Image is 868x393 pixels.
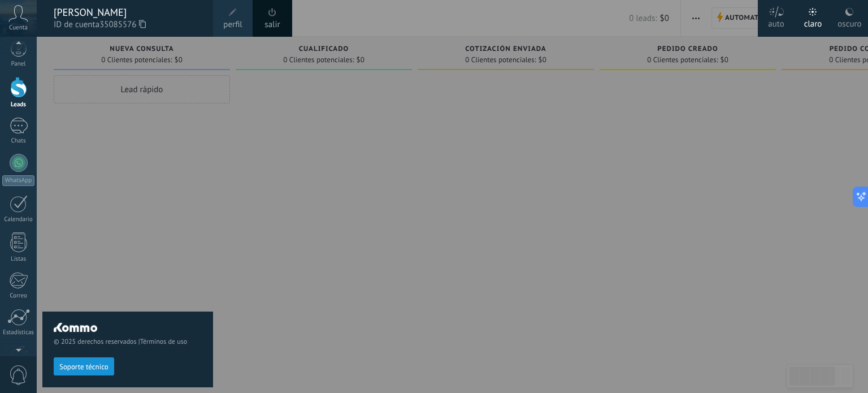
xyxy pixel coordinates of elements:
span: © 2025 derechos reservados | [54,338,202,346]
a: salir [264,19,280,31]
div: Listas [2,256,35,263]
span: ID de cuenta [54,19,202,31]
a: Términos de uso [140,338,187,346]
div: WhatsApp [2,175,34,186]
div: auto [768,7,784,37]
div: [PERSON_NAME] [54,6,202,19]
div: claro [804,7,822,37]
a: Soporte técnico [54,362,114,370]
div: Leads [2,101,35,109]
div: oscuro [837,7,861,37]
span: perfil [223,19,242,31]
div: Estadísticas [2,329,35,336]
div: Chats [2,137,35,145]
span: 35085576 [99,19,146,31]
div: Correo [2,292,35,300]
span: Soporte técnico [59,363,108,371]
button: Soporte técnico [54,357,114,375]
span: Cuenta [9,24,28,32]
div: Calendario [2,216,35,223]
div: Panel [2,61,35,68]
